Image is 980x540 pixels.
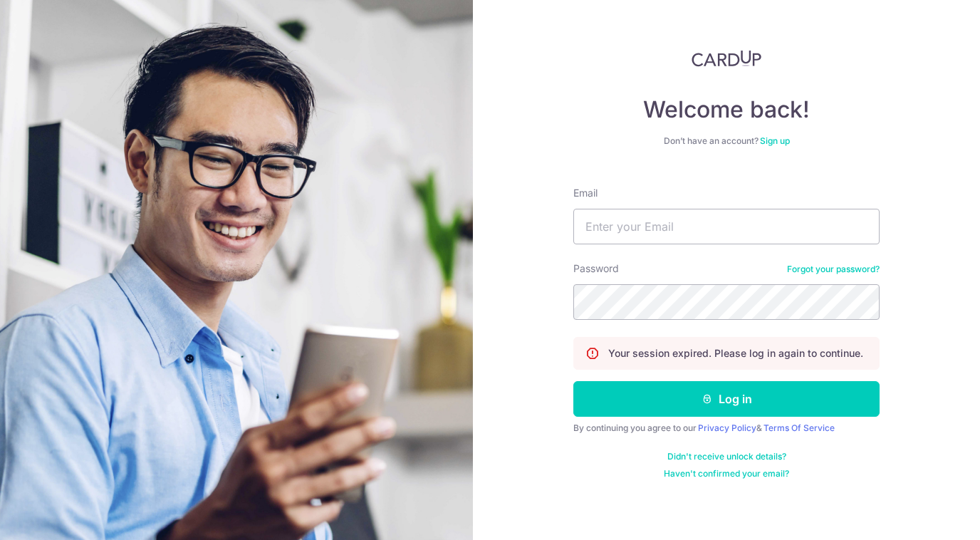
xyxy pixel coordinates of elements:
div: Don’t have an account? [573,135,880,147]
a: Forgot your password? [787,264,880,275]
a: Privacy Policy [698,422,756,433]
label: Email [573,186,598,200]
div: By continuing you agree to our & [573,422,880,434]
h4: Welcome back! [573,95,880,124]
a: Terms Of Service [763,422,835,433]
a: Sign up [760,135,790,146]
p: Your session expired. Please log in again to continue. [608,346,863,360]
label: Password [573,261,619,276]
a: Didn't receive unlock details? [667,451,786,462]
a: Haven't confirmed your email? [664,468,789,479]
input: Enter your Email [573,209,880,244]
img: CardUp Logo [692,50,761,67]
button: Log in [573,381,880,417]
